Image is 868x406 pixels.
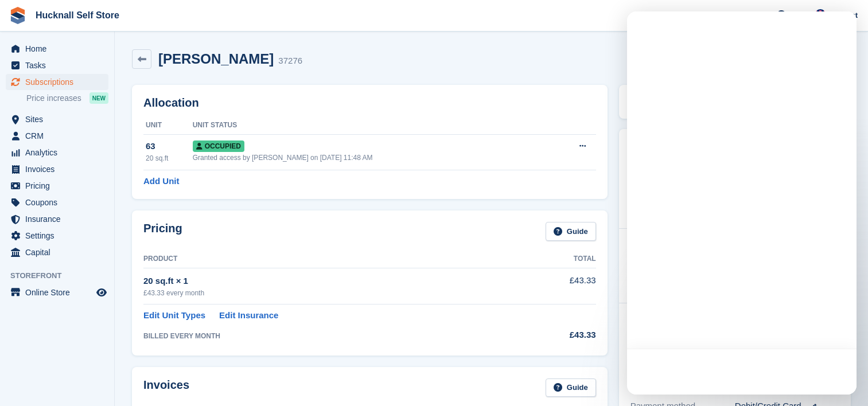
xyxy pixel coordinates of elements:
span: Capital [25,244,94,260]
th: Total [522,250,596,268]
span: Settings [25,228,94,244]
div: Granted access by [PERSON_NAME] on [DATE] 11:48 AM [193,153,548,163]
a: Edit Unit Types [143,309,205,322]
th: Unit [143,116,193,135]
a: menu [6,178,108,194]
span: Online Store [25,284,94,300]
span: CRM [25,128,94,144]
h2: Pricing [143,222,182,241]
a: menu [6,284,108,300]
span: Sites [25,111,94,127]
span: Tasks [25,57,94,73]
a: menu [6,57,108,73]
div: £43.33 [522,329,596,342]
a: menu [6,111,108,127]
a: menu [6,194,108,210]
a: menu [6,41,108,57]
h2: Allocation [143,96,596,110]
span: Analytics [25,145,94,161]
img: stora-icon-8386f47178a22dfd0bd8f6a31ec36ba5ce8667c1dd55bd0f319d3a0aa187defe.svg [9,7,26,24]
img: Helen [815,9,826,21]
a: menu [6,128,108,144]
a: menu [6,211,108,227]
a: Edit Insurance [219,309,278,322]
a: menu [6,244,108,260]
a: Guide [546,378,596,397]
a: menu [6,145,108,161]
a: Price increases NEW [26,92,108,104]
span: Insurance [25,211,94,227]
span: Pricing [25,178,94,194]
span: Create [731,9,754,21]
a: Guide [546,222,596,241]
th: Unit Status [193,116,548,135]
div: £43.33 every month [143,288,522,298]
span: Subscriptions [25,74,94,90]
div: 37276 [278,54,302,68]
span: Storefront [10,270,114,282]
a: menu [6,228,108,244]
h2: Invoices [143,378,189,397]
span: Price increases [26,93,81,104]
span: Home [25,41,94,57]
span: Occupied [193,140,244,152]
div: BILLED EVERY MONTH [143,331,522,341]
td: £43.33 [522,268,596,304]
a: Hucknall Self Store [31,6,124,25]
a: Preview store [95,286,108,299]
a: Add Unit [143,175,179,188]
span: Help [788,9,804,21]
span: Coupons [25,194,94,210]
div: 63 [146,140,193,153]
div: NEW [89,92,108,104]
span: Invoices [25,161,94,177]
a: menu [6,74,108,90]
div: 20 sq.ft × 1 [143,275,522,288]
a: menu [6,161,108,177]
div: 20 sq.ft [146,153,193,163]
h2: [PERSON_NAME] [158,51,274,67]
th: Product [143,250,522,268]
span: Account [828,10,858,21]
